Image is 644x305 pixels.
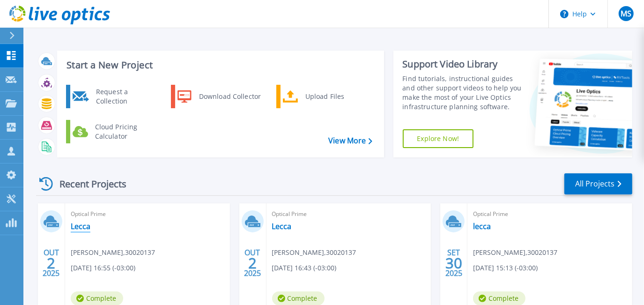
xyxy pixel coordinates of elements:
[272,247,356,258] span: [PERSON_NAME] , 30020137
[36,172,139,195] div: Recent Projects
[473,247,557,258] span: [PERSON_NAME] , 30020137
[67,60,372,70] h3: Start a New Project
[445,259,462,267] span: 30
[42,246,60,280] div: OUT 2025
[66,85,162,108] a: Request a Collection
[171,85,267,108] a: Download Collector
[272,222,292,231] a: Lecca
[564,173,632,194] a: All Projects
[473,209,627,219] span: Optical Prime
[272,263,337,273] span: [DATE] 16:43 (-03:00)
[272,209,426,219] span: Optical Prime
[47,259,55,267] span: 2
[445,246,463,280] div: SET 2025
[71,263,135,273] span: [DATE] 16:55 (-03:00)
[66,120,162,143] a: Cloud Pricing Calculator
[403,74,522,112] div: Find tutorials, instructional guides and other support videos to help you make the most of your L...
[248,259,257,267] span: 2
[90,122,160,141] div: Cloud Pricing Calculator
[328,136,372,145] a: View More
[621,10,631,17] span: MS
[194,87,265,106] div: Download Collector
[403,129,474,148] a: Explore Now!
[473,263,538,273] span: [DATE] 15:13 (-03:00)
[403,58,522,70] div: Support Video Library
[71,209,224,219] span: Optical Prime
[71,222,90,231] a: Lecca
[244,246,261,280] div: OUT 2025
[473,222,491,231] a: lecca
[276,85,372,108] a: Upload Files
[301,87,370,106] div: Upload Files
[71,247,155,258] span: [PERSON_NAME] , 30020137
[91,87,160,106] div: Request a Collection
